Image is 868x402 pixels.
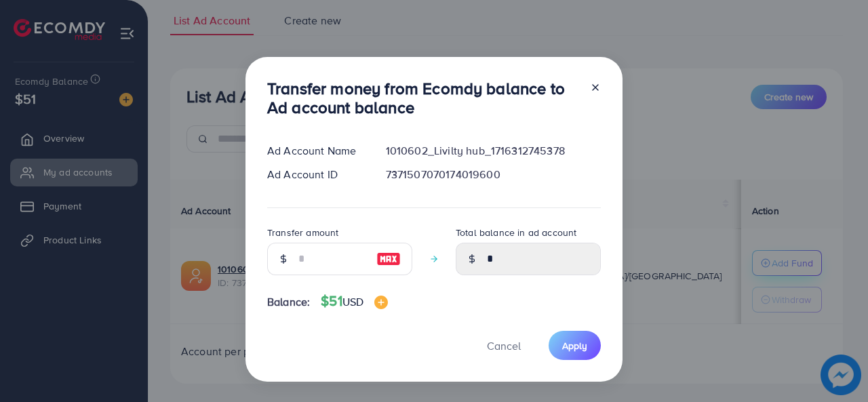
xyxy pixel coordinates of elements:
img: image [376,251,401,267]
span: USD [342,294,363,309]
button: Apply [549,331,601,360]
div: Ad Account ID [256,167,375,182]
span: Cancel [487,338,521,353]
div: Ad Account Name [256,143,375,159]
button: Cancel [470,331,538,360]
span: Apply [562,339,587,353]
label: Transfer amount [267,226,338,239]
h4: $51 [321,293,388,310]
label: Total balance in ad account [456,226,576,239]
h3: Transfer money from Ecomdy balance to Ad account balance [267,79,579,118]
div: 1010602_Livilty hub_1716312745378 [375,143,612,159]
span: Balance: [267,294,310,310]
img: image [374,296,388,309]
div: 7371507070174019600 [375,167,612,182]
